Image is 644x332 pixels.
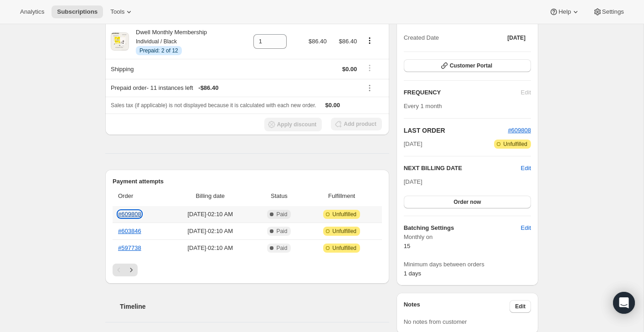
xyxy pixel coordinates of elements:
[276,211,287,218] span: Paid
[15,5,50,18] button: Analytics
[587,5,629,18] button: Settings
[404,103,442,109] span: Every 1 month
[276,244,287,252] span: Paid
[508,126,531,135] button: #609808
[602,8,624,16] span: Settings
[507,34,526,41] span: [DATE]
[404,126,508,135] h2: LAST ORDER
[404,140,422,149] span: [DATE]
[118,244,141,251] a: #597738
[404,33,439,42] span: Created Date
[52,5,103,18] button: Subscriptions
[169,192,251,201] span: Billing date
[515,221,536,235] button: Edit
[169,210,251,219] span: [DATE] · 02:10 AM
[118,228,141,234] a: #603846
[404,59,531,72] button: Customer Portal
[332,228,356,235] span: Unfulfilled
[502,31,531,44] button: [DATE]
[521,164,531,173] button: Edit
[325,102,340,109] span: $0.00
[404,88,521,97] h2: FREQUENCY
[404,233,531,242] span: Monthly on
[113,177,382,186] h2: Payment attempts
[169,227,251,236] span: [DATE] · 02:10 AM
[404,270,421,277] span: 1 days
[404,260,531,269] span: Minimum days between orders
[613,292,635,314] div: Open Intercom Messenger
[136,38,177,45] small: Individual / Black
[404,178,422,185] span: [DATE]
[125,264,138,276] button: Next
[57,8,98,16] span: Subscriptions
[332,244,356,252] span: Unfulfilled
[339,38,357,45] span: $86.40
[515,303,526,310] span: Edit
[404,196,531,208] button: Order now
[276,228,287,235] span: Paid
[309,38,327,45] span: $86.40
[503,140,527,148] span: Unfulfilled
[111,83,357,93] div: Prepaid order - 11 instances left
[404,300,510,313] h3: Notes
[169,244,251,253] span: [DATE] · 02:10 AM
[404,164,521,173] h2: NEXT BILLING DATE
[510,300,531,313] button: Edit
[404,223,521,233] h6: Batching Settings
[362,63,377,73] button: Shipping actions
[105,59,240,79] th: Shipping
[105,5,139,18] button: Tools
[139,47,178,54] span: Prepaid: 2 of 12
[111,32,129,51] img: product img
[129,28,207,55] div: Dwell Monthly Membership
[521,223,531,233] span: Edit
[508,127,531,134] a: #609808
[307,192,376,201] span: Fulfillment
[110,8,124,16] span: Tools
[450,62,492,69] span: Customer Portal
[404,243,410,249] span: 15
[342,66,357,73] span: $0.00
[20,8,44,16] span: Analytics
[362,36,377,46] button: Product actions
[332,211,356,218] span: Unfulfilled
[453,198,481,206] span: Order now
[113,186,166,206] th: Order
[120,302,389,311] h2: Timeline
[544,5,585,18] button: Help
[198,83,218,93] span: - $86.40
[118,211,141,218] a: #609808
[404,318,467,325] span: No notes from customer
[113,264,382,276] nav: Pagination
[257,192,301,201] span: Status
[111,102,316,109] span: Sales tax (if applicable) is not displayed because it is calculated with each new order.
[558,8,571,16] span: Help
